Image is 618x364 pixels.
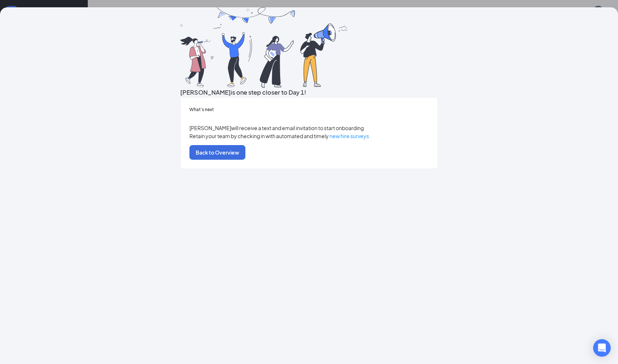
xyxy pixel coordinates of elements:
p: Retain your team by checking in with automated and timely [189,132,429,140]
h5: What’s next [189,106,429,113]
a: new hire surveys [329,133,369,139]
h3: [PERSON_NAME] is one step closer to Day 1! [180,88,438,97]
button: Back to Overview [189,145,245,160]
p: [PERSON_NAME] will receive a text and email invitation to start onboarding [189,124,429,132]
img: you are all set [180,7,348,88]
div: Open Intercom Messenger [593,339,611,357]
